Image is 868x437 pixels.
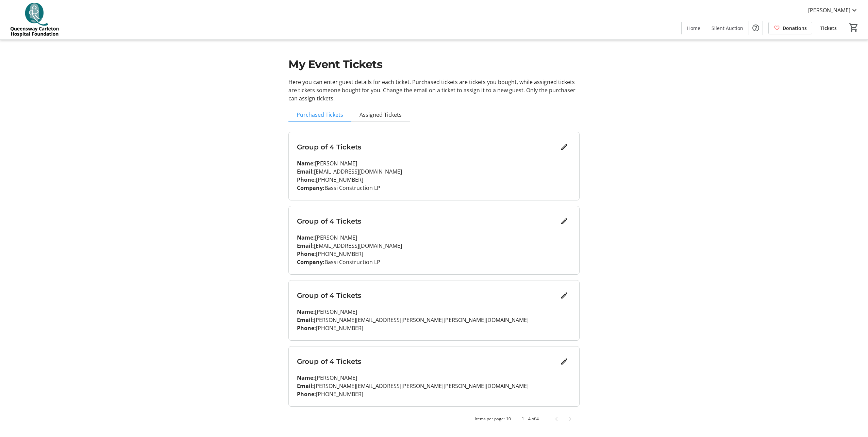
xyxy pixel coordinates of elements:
span: Donations [783,25,807,32]
h3: Group of 4 Tickets [297,216,557,226]
span: Silent Auction [712,25,743,32]
mat-paginator: Select page [288,412,580,426]
span: [PERSON_NAME] [808,6,850,14]
div: Items per page: [475,416,505,422]
strong: Phone: [297,250,316,258]
p: [PERSON_NAME] [297,308,571,316]
strong: Email: [297,168,314,175]
p: [EMAIL_ADDRESS][DOMAIN_NAME] [297,242,571,250]
a: Home [682,22,706,34]
p: [PERSON_NAME] [297,159,571,167]
p: [PERSON_NAME][EMAIL_ADDRESS][PERSON_NAME][PERSON_NAME][DOMAIN_NAME] [297,382,571,390]
p: [PHONE_NUMBER] [297,250,571,258]
p: Bassi Construction LP [297,184,571,192]
span: Home [687,25,700,32]
a: Tickets [815,22,842,34]
strong: Company: [297,258,324,266]
strong: Company: [297,184,324,192]
button: Edit [557,140,571,154]
a: Silent Auction [706,22,749,34]
img: QCH Foundation's Logo [4,3,65,37]
h1: My Event Tickets [288,56,580,72]
p: [PERSON_NAME] [297,374,571,382]
h3: Group of 4 Tickets [297,356,557,367]
button: Edit [557,355,571,368]
span: Tickets [820,25,837,32]
strong: Name: [297,374,315,382]
strong: Phone: [297,324,316,332]
span: Purchased Tickets [297,112,343,117]
div: 1 – 4 of 4 [522,416,539,422]
strong: Phone: [297,390,316,398]
span: Assigned Tickets [360,112,402,117]
button: Cart [848,21,860,34]
button: Next page [563,412,577,426]
strong: Email: [297,242,314,249]
p: [PHONE_NUMBER] [297,176,571,184]
button: Previous page [550,412,563,426]
strong: Email: [297,382,314,390]
p: [PERSON_NAME] [297,233,571,242]
p: [PHONE_NUMBER] [297,324,571,332]
strong: Email: [297,316,314,324]
p: Here you can enter guest details for each ticket. Purchased tickets are tickets you bought, while... [288,78,580,102]
a: Donations [768,22,812,34]
p: [PERSON_NAME][EMAIL_ADDRESS][PERSON_NAME][PERSON_NAME][DOMAIN_NAME] [297,316,571,324]
h3: Group of 4 Tickets [297,142,557,152]
button: Edit [557,214,571,228]
p: [PHONE_NUMBER] [297,390,571,398]
strong: Phone: [297,176,316,183]
strong: Name: [297,308,315,315]
p: Bassi Construction LP [297,258,571,266]
div: 10 [506,416,511,422]
strong: Name: [297,160,315,167]
h3: Group of 4 Tickets [297,290,557,301]
strong: Name: [297,234,315,241]
button: Edit [557,289,571,302]
button: Help [749,21,763,35]
button: [PERSON_NAME] [803,5,864,16]
p: [EMAIL_ADDRESS][DOMAIN_NAME] [297,167,571,176]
